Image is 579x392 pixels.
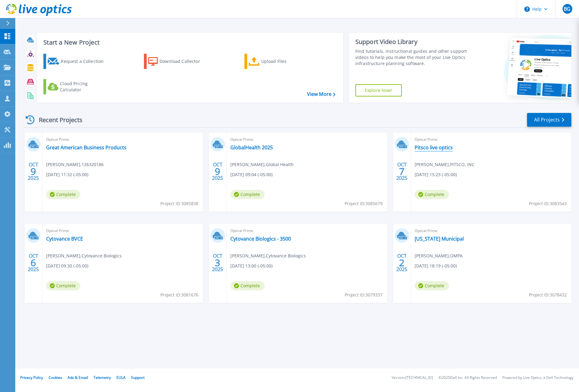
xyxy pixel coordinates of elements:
span: 9 [215,169,220,174]
span: [DATE] 13:00 (-05:00) [230,263,273,269]
span: 7 [399,169,405,174]
a: Telemetry [93,375,111,380]
span: [PERSON_NAME] , OMPA [415,252,463,259]
span: Complete [46,281,80,290]
li: Version: [TECHNICAL_ID] [392,376,433,380]
a: All Projects [527,113,571,127]
a: Cytovance BVCE [46,236,83,242]
a: Support [131,375,145,380]
span: Optical Prime [415,227,568,234]
span: Optical Prime [415,136,568,143]
span: Complete [230,190,265,199]
div: OCT 2025 [212,160,223,183]
a: Download Collector [144,54,212,69]
a: EULA [116,375,126,380]
span: 9 [31,169,36,174]
span: [DATE] 11:32 (-05:00) [46,171,88,178]
span: [PERSON_NAME] , Cytovance Biologics [230,252,306,259]
span: Optical Prime [230,227,383,234]
div: Find tutorials, instructional guides and other support videos to help you make the most of your L... [355,48,468,67]
span: Project ID: 3081676 [160,292,198,298]
a: [US_STATE] Municipal [415,236,464,242]
div: OCT 2025 [396,252,408,274]
span: Project ID: 3079337 [345,292,383,298]
span: Complete [415,281,449,290]
span: [PERSON_NAME] , Cytovance Biologics [46,252,122,259]
span: Project ID: 3085679 [345,200,383,207]
a: Request a Collection [43,54,112,69]
div: OCT 2025 [27,252,39,274]
div: Download Collector [159,55,208,67]
span: Project ID: 3078432 [529,292,567,298]
span: Complete [230,281,265,290]
span: [DATE] 09:04 (-05:00) [230,171,273,178]
span: Optical Prime [46,227,199,234]
span: Project ID: 3085838 [160,200,198,207]
li: © 2025 Dell Inc. All Rights Reserved [438,376,497,380]
div: Recent Projects [24,112,91,127]
span: 3 [215,260,220,265]
div: OCT 2025 [27,160,39,183]
span: [PERSON_NAME] , 126320186 [46,161,104,168]
span: 2 [399,260,405,265]
span: BG [564,6,570,11]
div: Upload Files [261,55,310,67]
span: Complete [415,190,449,199]
a: Explore Now! [355,84,402,96]
div: OCT 2025 [396,160,408,183]
a: Cloud Pricing Calculator [43,79,112,94]
span: Optical Prime [46,136,199,143]
span: [PERSON_NAME] , Global Health [230,161,294,168]
a: Pitsco live optics [415,144,453,151]
h3: Start a New Project [43,39,335,46]
span: [PERSON_NAME] , PITSCO, INC [415,161,475,168]
a: Upload Files [244,54,313,69]
span: Complete [46,190,80,199]
span: [DATE] 09:30 (-05:00) [46,263,88,269]
span: 6 [31,260,36,265]
a: Cookies [49,375,62,380]
a: Great American Business Products [46,144,126,151]
div: Request a Collection [61,55,110,67]
span: [DATE] 18:19 (-05:00) [415,263,457,269]
div: Support Video Library [355,38,468,46]
div: Cloud Pricing Calculator [60,81,109,93]
a: GlobalHealth 2025 [230,144,273,151]
li: Powered by Live Optics, a Dell Technology [502,376,574,380]
div: OCT 2025 [212,252,223,274]
span: [DATE] 15:23 (-05:00) [415,171,457,178]
a: View More [307,91,335,97]
span: Optical Prime [230,136,383,143]
a: Privacy Policy [20,375,43,380]
a: Ads & Email [68,375,88,380]
span: Project ID: 3083543 [529,200,567,207]
a: Cytovance Biologics - 3500 [230,236,291,242]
